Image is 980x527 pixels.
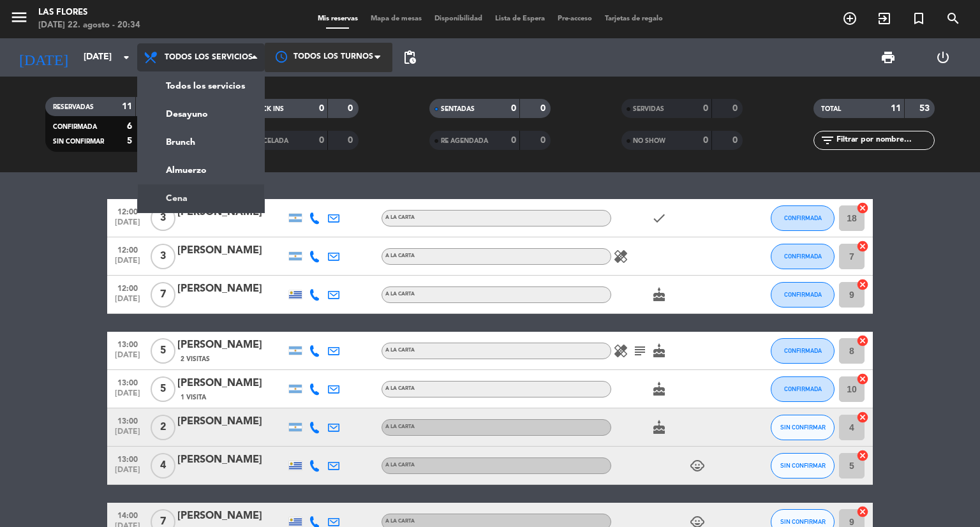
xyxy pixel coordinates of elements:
span: 12:00 [112,280,144,295]
i: cancel [856,449,869,462]
span: SIN CONFIRMAR [780,462,826,469]
div: LOG OUT [916,38,970,77]
span: TOTAL [821,106,841,112]
span: CONFIRMADA [784,214,822,221]
strong: 0 [348,136,355,145]
button: menu [10,8,29,31]
span: SERVIDAS [633,106,664,112]
div: [PERSON_NAME] [177,452,286,468]
button: CONFIRMADA [771,282,835,308]
span: 3 [151,244,175,269]
i: child_care [690,458,705,473]
i: cancel [856,240,869,253]
strong: 0 [319,136,324,145]
button: CONFIRMADA [771,205,835,231]
a: Desayuno [138,100,264,128]
i: cancel [856,411,869,424]
span: [DATE] [112,427,144,442]
span: pending_actions [402,50,417,65]
strong: 0 [348,104,355,113]
span: A LA CARTA [385,292,415,297]
i: cake [651,382,667,397]
strong: 0 [732,104,740,113]
div: [PERSON_NAME] [177,242,286,259]
div: [DATE] 22. agosto - 20:34 [38,19,140,32]
span: SIN CONFIRMAR [780,518,826,525]
i: search [946,11,961,26]
span: SIN CONFIRMAR [53,138,104,145]
span: CHECK INS [249,106,284,112]
button: SIN CONFIRMAR [771,453,835,479]
i: [DATE] [10,43,77,71]
span: CANCELADA [249,138,288,144]
span: A LA CARTA [385,386,415,391]
span: RE AGENDADA [441,138,488,144]
input: Filtrar por nombre... [835,133,934,147]
i: cancel [856,334,869,347]
span: [DATE] [112,218,144,233]
span: A LA CARTA [385,519,415,524]
div: Las Flores [38,6,140,19]
span: Pre-acceso [551,15,598,22]
span: [DATE] [112,466,144,480]
span: [DATE] [112,295,144,309]
i: power_settings_new [935,50,951,65]
span: CONFIRMADA [53,124,97,130]
span: SENTADAS [441,106,475,112]
div: [PERSON_NAME] [177,337,286,353]
span: Mis reservas [311,15,364,22]
i: subject [632,343,648,359]
strong: 5 [127,137,132,145]
span: A LA CARTA [385,348,415,353]
span: Mapa de mesas [364,15,428,22]
span: 2 [151,415,175,440]
span: 13:00 [112,451,144,466]
span: NO SHOW [633,138,665,144]
span: CONFIRMADA [784,347,822,354]
strong: 11 [891,104,901,113]
button: SIN CONFIRMAR [771,415,835,440]
strong: 53 [919,104,932,113]
span: A LA CARTA [385,424,415,429]
span: print [880,50,896,65]
div: [PERSON_NAME] [177,508,286,524]
strong: 6 [127,122,132,131]
i: filter_list [820,133,835,148]
span: 4 [151,453,175,479]
i: check [651,211,667,226]
span: 3 [151,205,175,231]
strong: 0 [511,136,516,145]
strong: 0 [540,104,548,113]
strong: 0 [511,104,516,113]
i: cancel [856,373,869,385]
strong: 0 [319,104,324,113]
span: 5 [151,376,175,402]
span: [DATE] [112,256,144,271]
span: 13:00 [112,413,144,427]
span: A LA CARTA [385,253,415,258]
span: 1 Visita [181,392,206,403]
span: 13:00 [112,336,144,351]
i: menu [10,8,29,27]
strong: 0 [732,136,740,145]
a: Almuerzo [138,156,264,184]
strong: 0 [703,136,708,145]
i: cancel [856,505,869,518]
i: exit_to_app [877,11,892,26]
span: RESERVADAS [53,104,94,110]
i: add_circle_outline [842,11,857,26]
span: 7 [151,282,175,308]
span: CONFIRMADA [784,385,822,392]
i: cake [651,343,667,359]
span: A LA CARTA [385,215,415,220]
i: cake [651,420,667,435]
i: cancel [856,278,869,291]
i: healing [613,249,628,264]
button: CONFIRMADA [771,244,835,269]
div: [PERSON_NAME] [177,281,286,297]
i: arrow_drop_down [119,50,134,65]
strong: 11 [122,102,132,111]
i: cancel [856,202,869,214]
span: 13:00 [112,375,144,389]
span: Lista de Espera [489,15,551,22]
